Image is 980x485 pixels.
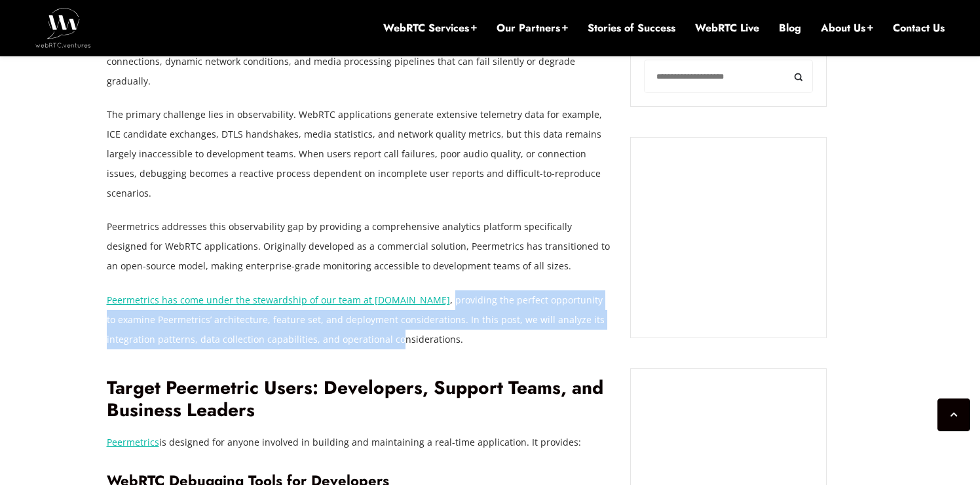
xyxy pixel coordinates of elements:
img: WebRTC.ventures [35,8,91,47]
iframe: Embedded CTA [644,151,813,325]
p: The primary challenge lies in observability. WebRTC applications generate extensive telemetry dat... [107,105,611,203]
p: , providing the perfect opportunity to examine Peermetrics’ architecture, feature set, and deploy... [107,290,611,349]
a: Blog [779,21,801,35]
h2: Target Peermetric Users: Developers, Support Teams, and Business Leaders [107,377,611,422]
p: is designed for anyone involved in building and maintaining a real-time application. It provides: [107,433,611,452]
p: Peermetrics addresses this observability gap by providing a comprehensive analytics platform spec... [107,217,611,276]
a: Our Partners [497,21,568,35]
a: WebRTC Services [383,21,477,35]
a: Stories of Success [588,21,675,35]
a: About Us [821,21,873,35]
a: Contact Us [893,21,945,35]
a: Peermetrics has come under the stewardship of our team at [DOMAIN_NAME] [107,294,450,306]
a: WebRTC Live [695,21,759,35]
button: Search [783,60,813,93]
a: Peermetrics [107,436,159,448]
